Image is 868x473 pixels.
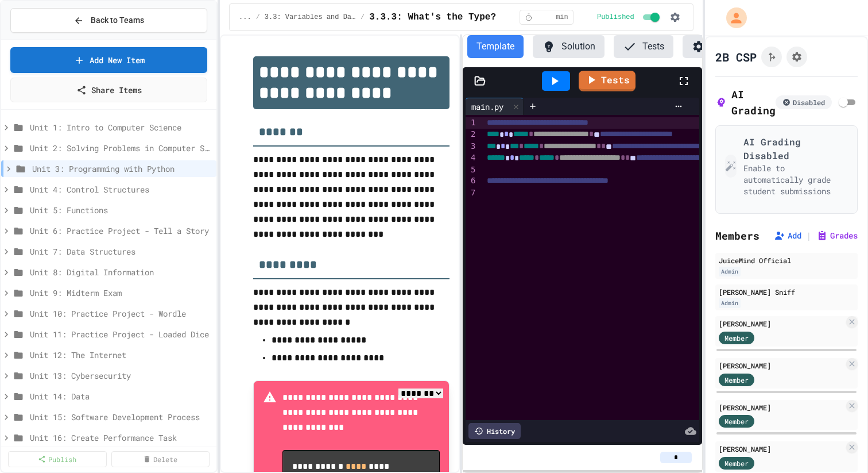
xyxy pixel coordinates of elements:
div: 7 [466,187,477,199]
span: Unit 11: Practice Project - Loaded Dice [30,328,212,340]
div: 1 [466,117,477,129]
span: Unit 9: Midterm Exam [30,287,212,299]
div: JuiceMind Official [719,255,854,266]
div: [PERSON_NAME] [719,444,844,454]
span: Unit 3: Programming with Python [32,163,212,175]
div: Admin [719,298,741,308]
span: Member [724,416,749,426]
a: Share Items [10,78,207,102]
button: Solution [533,35,604,58]
span: Unit 6: Practice Project - Tell a Story [30,225,212,237]
div: [PERSON_NAME] Sniff [719,287,854,297]
button: Back to Teams [10,8,207,33]
span: Unit 13: Cybersecurity [30,370,212,382]
a: Delete [111,451,210,467]
iframe: chat widget [820,427,857,462]
div: [PERSON_NAME] [719,318,844,329]
div: 2 [466,129,477,140]
button: Grades [816,230,858,241]
span: Unit 2: Solving Problems in Computer Science [30,142,212,154]
span: Unit 15: Software Development Process [30,411,212,423]
button: Assignment Settings [786,47,807,67]
div: main.py [466,101,509,113]
div: My Account [714,5,750,31]
h3: AI Grading Disabled [743,135,848,163]
a: Tests [579,71,635,91]
div: [PERSON_NAME] [719,360,844,371]
span: Member [724,458,749,468]
a: Publish [8,451,107,467]
span: Unit 8: Digital Information [30,266,212,278]
span: Unit 12: The Internet [30,349,212,361]
span: Unit 14: Data [30,390,212,402]
div: Content is published and visible to students [597,10,662,24]
span: Enable AI Grading [836,95,850,109]
div: Disabled [776,95,832,109]
h1: 2B CSP [715,49,757,65]
span: Member [724,375,749,385]
span: Back to Teams [91,14,144,26]
span: Member [724,333,749,343]
span: | [806,229,812,243]
span: Unit 7: Data Structures [30,245,212,257]
span: Unit 5: Functions [30,204,212,216]
span: Unit 10: Practice Project - Wordle [30,307,212,320]
span: 3.3: Variables and Data Types [265,13,356,22]
div: [PERSON_NAME] [719,402,844,413]
div: 6 [466,175,477,187]
span: Published [597,13,634,22]
p: Enable to automatically grade student submissions [743,163,848,197]
h2: AI Grading [715,86,776,118]
div: History [468,423,521,439]
div: 5 [466,164,477,176]
span: ... [239,13,251,22]
div: main.py [466,98,524,115]
div: Admin [719,267,741,276]
button: Tests [614,35,673,58]
span: 3.3.3: What's the Type? [369,10,496,24]
span: Unit 1: Intro to Computer Science [30,121,212,133]
iframe: chat widget [773,377,857,426]
div: 3 [466,141,477,152]
span: Unit 16: Create Performance Task [30,432,212,444]
button: Template [467,35,524,58]
div: 4 [466,152,477,164]
button: Settings [683,35,754,58]
span: min [556,13,568,22]
button: Click to see fork details [761,47,782,67]
span: Unit 4: Control Structures [30,183,212,195]
a: Add New Item [10,47,207,73]
button: Add [774,230,801,241]
span: / [256,13,260,22]
h2: Members [715,228,759,244]
span: / [361,13,365,22]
